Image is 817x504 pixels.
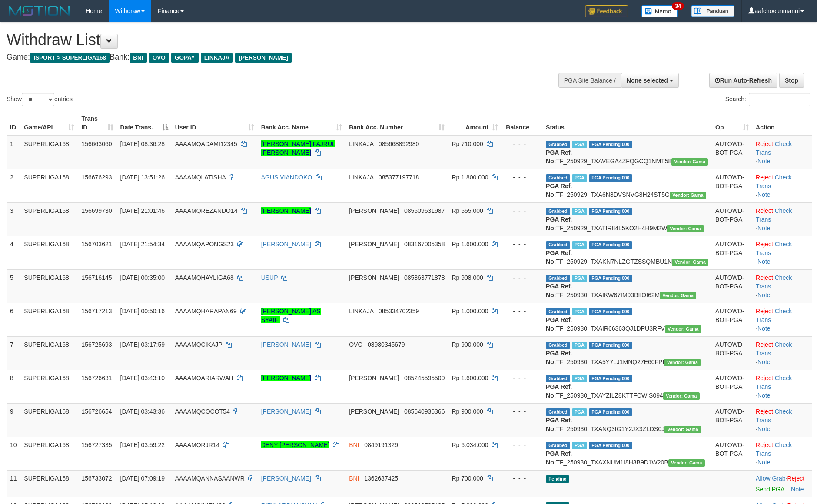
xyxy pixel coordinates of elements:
[572,442,587,449] span: Marked by aafnonsreyleab
[752,370,812,403] td: · ·
[756,308,792,323] a: Check Trans
[712,111,752,136] th: Op: activate to sort column ascending
[663,392,700,400] span: Vendor URL: https://trx31.1velocity.biz
[452,475,483,482] span: Rp 700.000
[589,208,632,215] span: PGA Pending
[691,5,734,17] img: panduan.png
[752,236,812,269] td: · ·
[757,358,771,365] a: Note
[452,441,488,448] span: Rp 6.034.000
[261,140,335,156] a: [PERSON_NAME] FAJRUL [PERSON_NAME]
[452,207,483,214] span: Rp 555.000
[589,442,632,449] span: PGA Pending
[505,374,539,382] div: - - -
[175,475,245,482] span: AAAAMQANNASAANWR
[752,470,812,497] td: ·
[752,269,812,303] td: · ·
[546,249,572,265] b: PGA Ref. No:
[7,169,20,202] td: 2
[756,241,792,256] a: Check Trans
[7,470,20,497] td: 11
[542,437,712,470] td: TF_250930_TXAXNUM1I8H3B9D1W20B
[20,136,78,169] td: SUPERLIGA168
[7,303,20,336] td: 6
[589,141,632,148] span: PGA Pending
[22,93,54,106] select: Showentries
[349,441,359,448] span: BNI
[672,2,684,10] span: 34
[752,169,812,202] td: · ·
[756,441,792,457] a: Check Trans
[756,140,792,156] a: Check Trans
[120,375,165,381] span: [DATE] 03:43:10
[117,111,172,136] th: Date Trans.: activate to sort column descending
[81,308,112,315] span: 156717213
[546,283,572,298] b: PGA Ref. No:
[201,53,233,63] span: LINKAJA
[589,408,632,416] span: PGA Pending
[752,403,812,437] td: · ·
[505,240,539,249] div: - - -
[175,274,234,281] span: AAAAMQHAYLIGA68
[546,383,572,399] b: PGA Ref. No:
[756,274,792,290] a: Check Trans
[546,182,572,198] b: PGA Ref. No:
[505,340,539,349] div: - - -
[709,73,777,88] a: Run Auto-Refresh
[546,174,570,182] span: Grabbed
[589,174,632,182] span: PGA Pending
[505,307,539,315] div: - - -
[572,275,587,282] span: Marked by aafchhiseyha
[712,236,752,269] td: AUTOWD-BOT-PGA
[7,437,20,470] td: 10
[757,392,771,399] a: Note
[670,192,706,199] span: Vendor URL: https://trx31.1velocity.biz
[665,325,701,333] span: Vendor URL: https://trx31.1velocity.biz
[120,441,165,448] span: [DATE] 03:59:22
[120,475,165,482] span: [DATE] 07:09:19
[542,370,712,403] td: TF_250930_TXAYZILZ8KTTFCWIS094
[149,53,169,63] span: OVO
[7,31,536,49] h1: Withdraw List
[20,336,78,370] td: SUPERLIGA168
[448,111,501,136] th: Amount: activate to sort column ascending
[572,241,587,249] span: Marked by aafchhiseyha
[379,308,419,315] span: Copy 085334702359 to clipboard
[120,174,165,181] span: [DATE] 13:51:26
[787,475,804,482] a: Reject
[364,475,398,482] span: Copy 1362687425 to clipboard
[452,140,483,147] span: Rp 710.000
[261,207,311,214] a: [PERSON_NAME]
[261,375,311,381] a: [PERSON_NAME]
[175,375,234,381] span: AAAAMQARIARWAH
[641,5,678,17] img: Button%20Memo.svg
[757,325,771,332] a: Note
[660,292,696,299] span: Vendor URL: https://trx31.1velocity.biz
[505,474,539,483] div: - - -
[756,375,773,381] a: Reject
[81,174,112,181] span: 156676293
[30,53,110,63] span: ISPORT > SUPERLIGA168
[505,139,539,148] div: - - -
[542,303,712,336] td: TF_250930_TXAIR66363QJ1DPU3RFV
[572,208,587,215] span: Marked by aafchhiseyha
[261,241,311,248] a: [PERSON_NAME]
[7,269,20,303] td: 5
[757,191,771,198] a: Note
[779,73,804,88] a: Stop
[752,111,812,136] th: Action
[572,141,587,148] span: Marked by aafchhiseyha
[7,403,20,437] td: 9
[258,111,346,136] th: Bank Acc. Name: activate to sort column ascending
[756,408,792,424] a: Check Trans
[589,275,632,282] span: PGA Pending
[756,207,792,223] a: Check Trans
[261,475,311,482] a: [PERSON_NAME]
[546,350,572,365] b: PGA Ref. No:
[725,93,810,106] label: Search:
[379,174,419,181] span: Copy 085377197718 to clipboard
[757,459,771,466] a: Note
[756,486,784,493] a: Send PGA
[756,475,787,482] span: ·
[589,308,632,315] span: PGA Pending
